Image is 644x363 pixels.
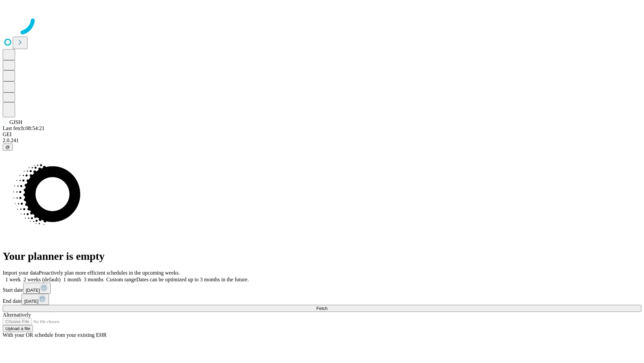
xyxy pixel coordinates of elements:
[84,277,104,282] span: 3 months
[24,299,38,304] span: [DATE]
[5,277,21,282] span: 1 week
[3,250,641,263] h1: Your planner is empty
[3,325,33,332] button: Upload a file
[106,277,136,282] span: Custom range
[63,277,81,282] span: 1 month
[3,312,31,318] span: Alternatively
[26,288,40,293] span: [DATE]
[136,277,249,282] span: Dates can be optimized up to 3 months in the future.
[21,294,49,305] button: [DATE]
[5,145,10,150] span: @
[3,144,13,151] button: @
[39,270,180,276] span: Proactively plan more efficient schedules in the upcoming weeks.
[3,125,45,131] span: Last fetch: 08:54:21
[316,306,327,311] span: Fetch
[3,270,39,276] span: Import your data
[23,277,61,282] span: 2 weeks (default)
[3,283,641,294] div: Start date
[3,305,641,312] button: Fetch
[3,294,641,305] div: End date
[23,283,51,294] button: [DATE]
[9,119,22,125] span: GJSH
[3,332,107,338] span: With your OR schedule from your existing EHR
[3,131,641,137] div: GEI
[3,137,641,144] div: 2.0.241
